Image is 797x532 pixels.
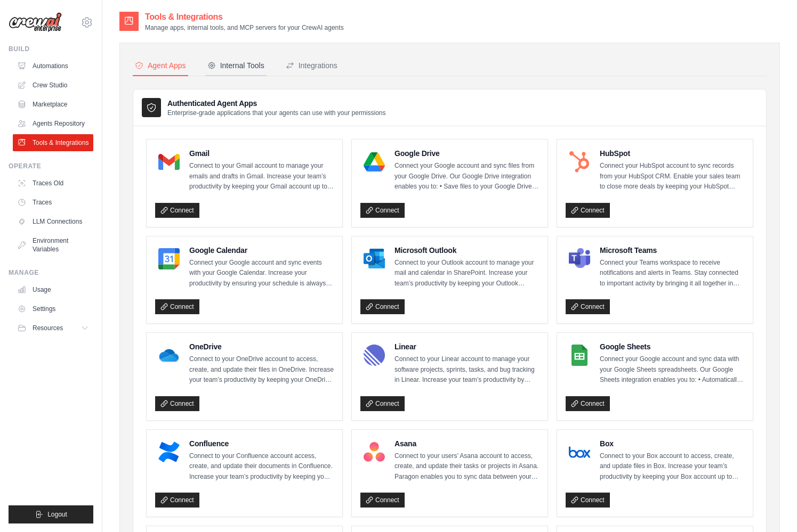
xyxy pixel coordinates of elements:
p: Connect your Teams workspace to receive notifications and alerts in Teams. Stay connected to impo... [600,258,744,289]
h3: Authenticated Agent Apps [167,98,386,109]
a: Crew Studio [13,77,93,94]
p: Connect your Google account and sync files from your Google Drive. Our Google Drive integration e... [395,161,539,192]
span: Logout [47,510,67,519]
div: Internal Tools [207,60,264,71]
div: Manage [9,268,93,277]
a: LLM Connections [13,213,93,230]
h4: Google Drive [395,148,539,159]
p: Connect to your users’ Asana account to access, create, and update their tasks or projects in Asa... [395,451,539,482]
div: Operate [9,162,93,170]
a: Settings [13,300,93,317]
a: Agents Repository [13,115,93,132]
a: Connect [155,396,199,411]
p: Connect your Google account and sync data with your Google Sheets spreadsheets. Our Google Sheets... [600,354,744,386]
h4: HubSpot [600,148,744,159]
p: Manage apps, internal tools, and MCP servers for your CrewAI agents [145,23,344,32]
p: Connect to your Linear account to manage your software projects, sprints, tasks, and bug tracking... [395,354,539,386]
p: Connect to your Gmail account to manage your emails and drafts in Gmail. Increase your team’s pro... [189,161,334,192]
h4: Confluence [189,438,334,449]
img: HubSpot Logo [569,151,590,173]
p: Connect your Google account and sync events with your Google Calendar. Increase your productivity... [189,258,334,289]
a: Traces Old [13,175,93,192]
img: Gmail Logo [158,151,180,173]
img: Asana Logo [364,441,385,463]
a: Connect [566,493,610,508]
button: Internal Tools [205,56,267,76]
img: OneDrive Logo [158,345,180,366]
a: Usage [13,281,93,298]
h4: Gmail [189,148,334,159]
div: Integrations [286,60,337,71]
h4: Microsoft Outlook [395,245,539,256]
p: Connect to your Box account to access, create, and update files in Box. Increase your team’s prod... [600,451,744,482]
img: Confluence Logo [158,441,180,463]
img: Google Drive Logo [364,151,385,173]
img: Logo [9,12,62,32]
a: Connect [566,203,610,218]
a: Automations [13,58,93,75]
button: Agent Apps [133,56,188,76]
a: Environment Variables [13,232,93,258]
a: Connect [360,299,405,314]
a: Connect [360,493,405,508]
a: Connect [155,299,199,314]
h4: Microsoft Teams [600,245,744,256]
p: Enterprise-grade applications that your agents can use with your permissions [167,109,386,117]
div: Build [9,45,93,53]
a: Connect [566,299,610,314]
p: Connect to your Confluence account access, create, and update their documents in Confluence. Incr... [189,451,334,482]
h4: Linear [395,341,539,352]
div: Agent Apps [135,60,186,71]
button: Logout [9,505,93,523]
a: Tools & Integrations [13,134,93,151]
h4: Asana [395,438,539,449]
p: Connect to your Outlook account to manage your mail and calendar in SharePoint. Increase your tea... [395,258,539,289]
img: Microsoft Outlook Logo [364,248,385,269]
span: Resources [33,324,63,332]
a: Marketplace [13,96,93,113]
h2: Tools & Integrations [145,11,344,23]
img: Box Logo [569,441,590,463]
img: Google Calendar Logo [158,248,180,269]
a: Traces [13,194,93,211]
p: Connect your HubSpot account to sync records from your HubSpot CRM. Enable your sales team to clo... [600,161,744,192]
h4: OneDrive [189,341,334,352]
a: Connect [360,203,405,218]
p: Connect to your OneDrive account to access, create, and update their files in OneDrive. Increase ... [189,354,334,386]
h4: Google Sheets [600,341,744,352]
a: Connect [155,203,199,218]
img: Google Sheets Logo [569,345,590,366]
img: Linear Logo [364,345,385,366]
button: Resources [13,320,93,337]
img: Microsoft Teams Logo [569,248,590,269]
button: Integrations [284,56,340,76]
a: Connect [155,493,199,508]
a: Connect [360,396,405,411]
a: Connect [566,396,610,411]
h4: Box [600,438,744,449]
h4: Google Calendar [189,245,334,256]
